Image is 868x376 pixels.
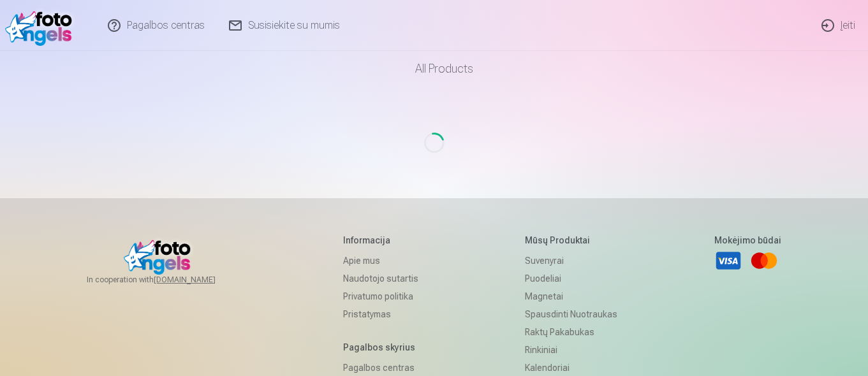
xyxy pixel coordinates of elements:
a: Apie mus [343,252,428,270]
a: Magnetai [525,287,617,305]
a: Raktų pakabukas [525,323,617,341]
a: Privatumo politika [343,287,428,305]
a: Puodeliai [525,270,617,287]
a: Visa [714,247,742,275]
a: Suvenyrai [525,252,617,270]
span: In cooperation with [87,275,246,285]
a: All products [379,51,489,87]
a: Naudotojo sutartis [343,270,428,287]
img: /v1 [5,5,78,46]
h5: Mokėjimo būdai [714,234,781,247]
a: Mastercard [750,247,778,275]
h5: Informacija [343,234,428,247]
a: [DOMAIN_NAME] [154,275,246,285]
h5: Mūsų produktai [525,234,617,247]
a: Spausdinti nuotraukas [525,305,617,323]
a: Rinkiniai [525,341,617,359]
h5: Pagalbos skyrius [343,341,428,354]
a: Pristatymas [343,305,428,323]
